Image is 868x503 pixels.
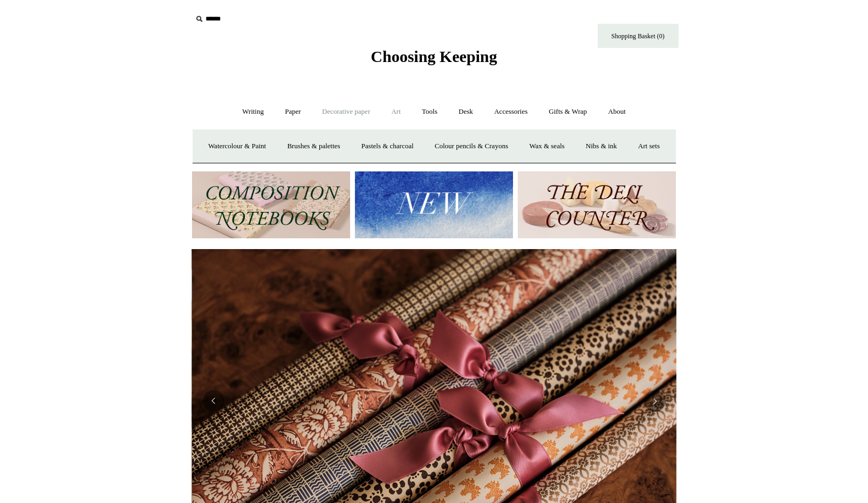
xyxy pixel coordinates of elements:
a: Colour pencils & Crayons [425,132,518,161]
a: Shopping Basket (0) [598,24,679,48]
img: 202302 Composition ledgers.jpg__PID:69722ee6-fa44-49dd-a067-31375e5d54ec [192,171,350,239]
a: Nibs & ink [576,132,627,161]
a: Tools [412,98,447,126]
a: Accessories [484,98,537,126]
a: Desk [449,98,483,126]
a: Art [382,98,411,126]
a: Writing [233,98,274,126]
button: Next [644,390,666,412]
a: Watercolour & Paint [199,132,276,161]
img: New.jpg__PID:f73bdf93-380a-4a35-bcfe-7823039498e1 [355,171,513,239]
img: The Deli Counter [518,171,676,239]
a: Brushes & palettes [277,132,350,161]
button: Previous [203,390,224,412]
a: Gifts & Wrap [539,98,597,126]
a: Paper [275,98,311,126]
a: Decorative paper [312,98,380,126]
a: Choosing Keeping [371,56,497,64]
a: About [598,98,635,126]
span: Choosing Keeping [371,47,497,65]
a: Art sets [628,132,669,161]
a: Pastels & charcoal [352,132,423,161]
a: Wax & seals [520,132,574,161]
